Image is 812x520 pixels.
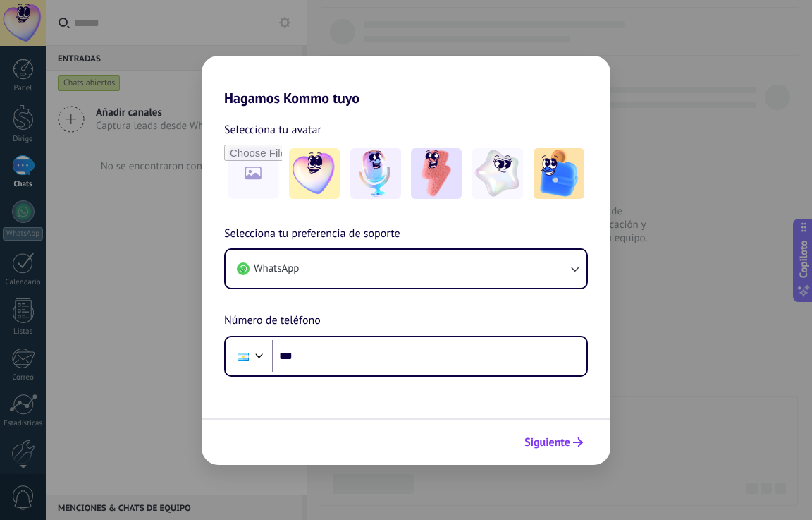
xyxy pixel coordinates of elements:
[518,430,589,454] button: Siguiente
[524,435,570,449] font: Siguiente
[224,89,359,107] font: Hagamos Kommo tuyo
[224,313,321,327] font: Número de teléfono
[226,250,586,288] button: WhatsApp
[224,226,400,241] font: Selecciona tu preferencia de soporte
[411,148,462,199] img: -3.jpeg
[254,262,299,275] font: WhatsApp
[224,123,321,137] font: Selecciona tu avatar
[230,341,257,371] div: Argentina: +54
[350,148,401,199] img: -2.jpeg
[534,148,584,199] img: -5.jpeg
[472,148,523,199] img: -4.jpeg
[289,148,340,199] img: -1.jpeg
